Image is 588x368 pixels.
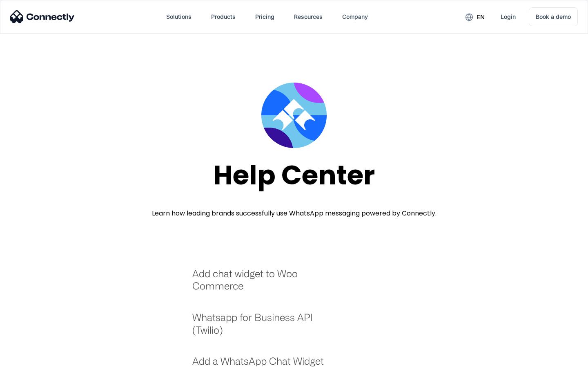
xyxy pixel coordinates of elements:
[342,11,368,22] div: Company
[501,11,516,22] div: Login
[494,7,522,27] a: Login
[166,11,192,22] div: Solutions
[294,11,323,22] div: Resources
[152,209,437,218] div: Learn how leading brands successfully use WhatsApp messaging powered by Connectly.
[211,11,236,22] div: Products
[10,10,75,23] img: Connectly Logo
[192,267,335,301] a: Add chat widget to Woo Commerce
[529,7,578,26] a: Book a demo
[16,354,49,365] ul: Language list
[8,354,49,365] aside: Language selected: English
[249,7,281,27] a: Pricing
[255,11,274,22] div: Pricing
[192,311,335,344] a: Whatsapp for Business API (Twilio)
[477,11,485,23] div: en
[213,160,375,190] div: Help Center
